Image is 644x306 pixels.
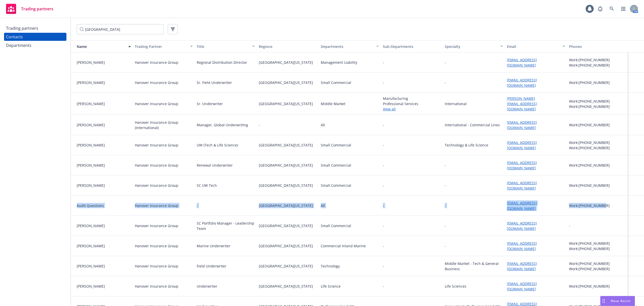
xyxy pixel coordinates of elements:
div: Manager, Global Underwriting [197,122,248,128]
div: Trading Partner [135,44,187,49]
div: Hanover Insurance Group (International) [135,120,193,130]
div: Management Liability [321,60,357,65]
div: [PERSON_NAME] [77,243,131,249]
div: Hanover Insurance Group [135,163,178,168]
span: - [383,263,384,269]
a: [EMAIL_ADDRESS][DOMAIN_NAME] [507,140,537,150]
div: Hanover Insurance Group [135,80,178,85]
div: - [445,183,446,188]
span: - [383,163,384,168]
div: Technology & Life Science [445,142,488,148]
span: Trading partners [21,7,53,11]
span: [GEOGRAPHIC_DATA][US_STATE] [259,203,317,208]
a: [EMAIL_ADDRESS][DOMAIN_NAME] [507,78,537,88]
span: - [383,60,384,65]
div: [PERSON_NAME] [77,183,131,188]
div: - [197,203,198,208]
a: [EMAIL_ADDRESS][DOMAIN_NAME] [507,180,537,191]
a: [EMAIL_ADDRESS][DOMAIN_NAME] [507,261,537,271]
div: Work: [PHONE_NUMBER] [569,163,627,168]
div: Trading partners [6,24,38,32]
div: Title [197,44,249,49]
div: Email [507,44,559,49]
span: - [383,223,384,228]
div: - [445,163,446,168]
div: Drag to move [600,296,607,306]
div: Middle Market - Tech & General Business [445,261,503,271]
div: Work: [PHONE_NUMBER] [569,99,627,104]
div: Name [73,44,125,49]
div: Small Commercial [321,183,351,188]
span: [GEOGRAPHIC_DATA][US_STATE] [259,243,317,249]
div: SC UW Tech [197,183,217,188]
a: [EMAIL_ADDRESS][DOMAIN_NAME] [507,221,537,231]
div: Work: [PHONE_NUMBER] [569,63,627,68]
input: Filter by keyword... [77,24,164,34]
div: Audit Questions [77,203,131,208]
a: Report a Bug [595,4,605,14]
div: [PERSON_NAME] [77,122,131,128]
div: Hanover Insurance Group [135,142,178,148]
div: Work: [PHONE_NUMBER] [569,104,627,109]
div: Hanover Insurance Group [135,243,178,249]
div: [PERSON_NAME] [77,60,131,65]
div: Small Commercial [321,80,351,85]
button: Sub-Departments [381,40,443,52]
div: - [445,203,446,208]
div: Hanover Insurance Group [135,60,178,65]
div: UW (Tech & Life Science) [197,142,238,148]
span: - [383,142,384,148]
a: [EMAIL_ADDRESS][DOMAIN_NAME] [507,160,537,170]
div: - [445,243,446,249]
div: Small Commercial [321,142,351,148]
span: [GEOGRAPHIC_DATA][US_STATE] [259,183,317,188]
span: [GEOGRAPHIC_DATA][US_STATE] [259,223,317,228]
span: [GEOGRAPHIC_DATA][US_STATE] [259,80,317,85]
div: Field Underwriter [197,263,226,269]
div: Phones [569,44,627,49]
a: Departments [4,41,66,49]
a: [EMAIL_ADDRESS][DOMAIN_NAME] [507,241,537,251]
div: [PERSON_NAME] [77,263,131,269]
a: [EMAIL_ADDRESS][DOMAIN_NAME] [507,120,537,130]
div: Small Commercial [321,223,351,228]
div: Hanover Insurance Group [135,101,178,106]
div: Hanover Insurance Group [135,284,178,289]
a: Contacts [4,33,66,41]
span: - [383,80,384,85]
div: Sr. Underwriter [197,101,223,106]
div: Regional Distribution Director [197,60,247,65]
div: Sr. Field Underwriter [197,80,232,85]
div: Middle Market [321,101,345,106]
span: Nova Assist [611,299,631,303]
div: - [445,80,446,85]
div: - [569,223,570,228]
span: - [259,122,317,128]
span: - [383,183,384,188]
div: SC Portfolio Manager - Leadership Team [197,221,255,231]
a: [EMAIL_ADDRESS][DOMAIN_NAME] [507,201,537,211]
button: Title [195,40,257,52]
span: [GEOGRAPHIC_DATA][US_STATE] [259,263,317,269]
a: Switch app [618,4,628,14]
span: - [383,203,441,208]
a: [EMAIL_ADDRESS][DOMAIN_NAME] [507,57,537,68]
div: Sub-Departments [383,44,441,49]
div: Hanover Insurance Group [135,183,178,188]
button: Trading Partner [133,40,195,52]
span: [GEOGRAPHIC_DATA][US_STATE] [259,284,317,289]
button: Specialty [443,40,505,52]
div: [PERSON_NAME] [77,223,131,228]
div: Work: [PHONE_NUMBER] [569,266,627,271]
span: - [383,243,384,249]
button: Email [505,40,567,52]
div: Work: [PHONE_NUMBER] [569,145,627,150]
div: Work: [PHONE_NUMBER] [569,241,627,246]
div: Work: [PHONE_NUMBER] [569,80,627,85]
a: [PERSON_NAME][EMAIL_ADDRESS][DOMAIN_NAME] [507,96,537,111]
button: Phones [567,40,629,52]
span: [GEOGRAPHIC_DATA][US_STATE] [259,163,317,168]
button: Nova Assist [600,296,635,306]
span: - [383,284,384,289]
div: Hanover Insurance Group [135,263,178,269]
